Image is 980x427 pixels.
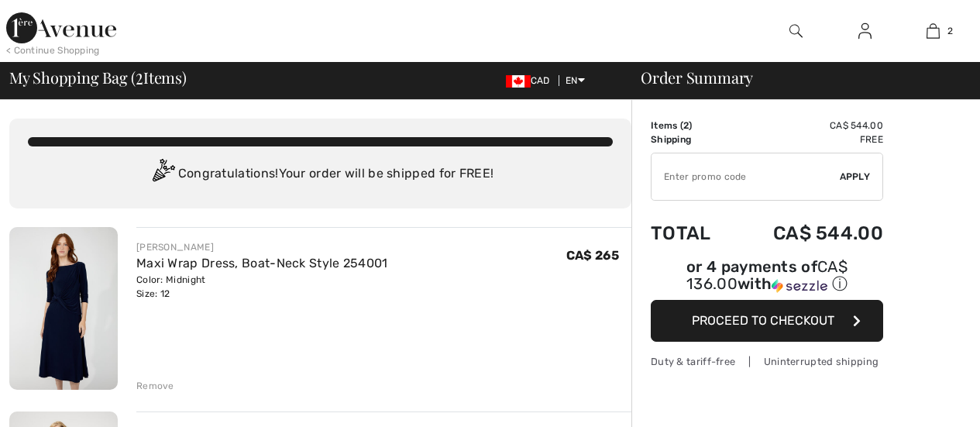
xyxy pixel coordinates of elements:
span: 2 [947,24,953,38]
div: [PERSON_NAME] [136,240,388,254]
div: Color: Midnight Size: 12 [136,273,388,301]
input: Promo code [652,153,840,200]
span: Proceed to Checkout [692,313,834,328]
div: or 4 payments of with [651,260,883,294]
div: Duty & tariff-free | Uninterrupted shipping [651,354,883,369]
img: search the website [789,22,803,40]
div: Order Summary [622,70,971,85]
span: Apply [840,170,871,184]
span: CAD [506,75,556,86]
span: 2 [136,66,143,86]
div: Congratulations! Your order will be shipped for FREE! [28,159,613,190]
div: Remove [136,379,174,393]
div: or 4 payments ofCA$ 136.00withSezzle Click to learn more about Sezzle [651,260,883,300]
img: Maxi Wrap Dress, Boat-Neck Style 254001 [9,227,118,390]
td: Shipping [651,133,733,146]
td: Items ( ) [651,119,733,133]
button: Proceed to Checkout [651,300,883,342]
span: EN [566,75,585,86]
img: Congratulation2.svg [147,159,178,190]
td: Free [733,133,883,146]
div: < Continue Shopping [6,43,100,57]
a: 2 [899,22,967,40]
td: CA$ 544.00 [733,119,883,133]
img: Sezzle [772,279,827,293]
span: CA$ 136.00 [686,257,848,293]
span: 2 [683,120,689,131]
a: Maxi Wrap Dress, Boat-Neck Style 254001 [136,256,388,270]
a: Sign In [846,22,884,41]
span: CA$ 265 [566,248,619,263]
span: My Shopping Bag ( Items) [9,70,187,85]
img: 1ère Avenue [6,12,116,43]
img: My Bag [927,22,940,40]
img: Canadian Dollar [506,75,531,88]
td: CA$ 544.00 [733,207,883,260]
img: My Info [858,22,872,40]
td: Total [651,207,733,260]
